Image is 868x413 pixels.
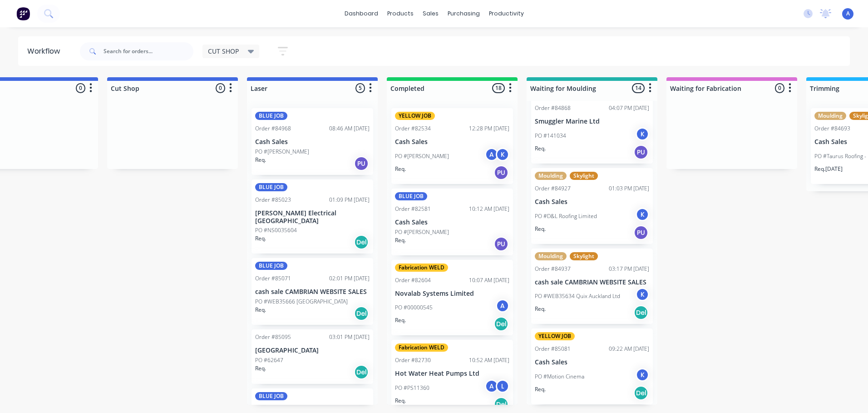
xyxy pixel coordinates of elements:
[329,124,370,133] div: 08:46 AM [DATE]
[636,368,649,382] div: K
[255,347,370,354] p: [GEOGRAPHIC_DATA]
[496,379,509,393] div: L
[469,276,509,284] div: 10:07 AM [DATE]
[535,358,649,366] p: Cash Sales
[329,274,370,283] div: 02:01 PM [DATE]
[252,179,373,254] div: BLUE JOBOrder #8502301:09 PM [DATE][PERSON_NAME] Electrical [GEOGRAPHIC_DATA]PO #NS0035604Req.Del
[609,184,649,193] div: 01:03 PM [DATE]
[255,196,291,204] div: Order #85023
[814,112,846,120] div: Moulding
[354,156,369,171] div: PU
[494,165,508,180] div: PU
[395,276,431,284] div: Order #82604
[340,7,383,20] a: dashboard
[395,290,509,298] p: Novalab Systems Limited
[535,225,546,233] p: Req.
[531,168,653,244] div: MouldingSkylightOrder #8492701:03 PM [DATE]Cash SalesPO #D&L Roofing LimitedKReq.PU
[531,88,653,164] div: Order #8486804:07 PM [DATE]Smuggler Marine LtdPO #141034KReq.PU
[255,183,287,191] div: BLUE JOB
[535,332,575,340] div: YELLOW JOB
[255,274,291,283] div: Order #85071
[255,364,266,373] p: Req.
[391,108,513,184] div: YELLOW JOBOrder #8253412:28 PM [DATE]Cash SalesPO #[PERSON_NAME]AKReq.PU
[535,385,546,393] p: Req.
[535,212,597,220] p: PO #D&L Roofing Limited
[252,329,373,384] div: Order #8509503:01 PM [DATE][GEOGRAPHIC_DATA]PO #62647Req.Del
[329,196,370,204] div: 01:09 PM [DATE]
[535,373,584,381] p: PO #Motion Cinema
[255,124,291,133] div: Order #84968
[636,288,649,301] div: K
[535,252,567,260] div: Moulding
[535,184,571,193] div: Order #84927
[354,235,369,249] div: Del
[634,225,648,240] div: PU
[255,356,283,364] p: PO #62647
[469,356,509,364] div: 10:52 AM [DATE]
[391,189,513,255] div: BLUE JOBOrder #8258110:12 AM [DATE]Cash SalesPO #[PERSON_NAME]Req.PU
[535,305,546,313] p: Req.
[496,148,509,161] div: K
[27,46,64,57] div: Workflow
[395,356,431,364] div: Order #82730
[531,328,653,404] div: YELLOW JOBOrder #8508109:22 AM [DATE]Cash SalesPO #Motion CinemaKReq.Del
[252,258,373,325] div: BLUE JOBOrder #8507102:01 PM [DATE]cash sale CAMBRIAN WEBSITE SALESPO #WEB35666 [GEOGRAPHIC_DATA]...
[494,317,508,331] div: Del
[609,345,649,353] div: 09:22 AM [DATE]
[395,343,448,352] div: Fabrication WELD
[391,260,513,336] div: Fabrication WELDOrder #8260410:07 AM [DATE]Novalab Systems LimitedPO #00000545AReq.Del
[395,138,509,146] p: Cash Sales
[496,299,509,313] div: A
[252,108,373,175] div: BLUE JOBOrder #8496808:46 AM [DATE]Cash SalesPO #[PERSON_NAME]Req.PU
[395,228,449,236] p: PO #[PERSON_NAME]
[329,333,370,341] div: 03:01 PM [DATE]
[609,104,649,112] div: 04:07 PM [DATE]
[395,192,427,200] div: BLUE JOB
[494,397,508,412] div: Del
[255,262,287,270] div: BLUE JOB
[395,397,406,405] p: Req.
[395,384,429,392] p: PO #PS11360
[484,7,528,20] div: productivity
[255,288,370,296] p: cash sale CAMBRIAN WEBSITE SALES
[255,333,291,341] div: Order #85095
[531,249,653,324] div: MouldingSkylightOrder #8493703:17 PM [DATE]cash sale CAMBRIAN WEBSITE SALESPO #WEB35634 Quix Auck...
[395,316,406,324] p: Req.
[814,124,850,133] div: Order #84693
[636,127,649,141] div: K
[208,46,239,56] span: CUT SHOP
[354,306,369,321] div: Del
[418,7,443,20] div: sales
[395,112,435,120] div: YELLOW JOB
[570,252,598,260] div: Skylight
[255,392,287,400] div: BLUE JOB
[395,165,406,173] p: Req.
[634,145,648,159] div: PU
[636,208,649,221] div: K
[535,172,567,180] div: Moulding
[814,165,843,173] p: Req. [DATE]
[395,152,449,160] p: PO #[PERSON_NAME]
[634,386,648,400] div: Del
[485,379,498,393] div: A
[255,148,309,156] p: PO #[PERSON_NAME]
[846,10,850,18] span: A
[535,279,649,286] p: cash sale CAMBRIAN WEBSITE SALES
[383,7,418,20] div: products
[535,132,566,140] p: PO #141034
[354,365,369,379] div: Del
[469,124,509,133] div: 12:28 PM [DATE]
[255,156,266,164] p: Req.
[535,292,620,300] p: PO #WEB35634 Quix Auckland Ltd
[395,219,509,226] p: Cash Sales
[395,124,431,133] div: Order #82534
[535,118,649,125] p: Smuggler Marine Ltd
[535,345,571,353] div: Order #85081
[16,7,30,20] img: Factory
[395,236,406,244] p: Req.
[634,305,648,320] div: Del
[469,205,509,213] div: 10:12 AM [DATE]
[609,265,649,273] div: 03:17 PM [DATE]
[535,265,571,273] div: Order #84937
[395,370,509,378] p: Hot Water Heat Pumps Ltd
